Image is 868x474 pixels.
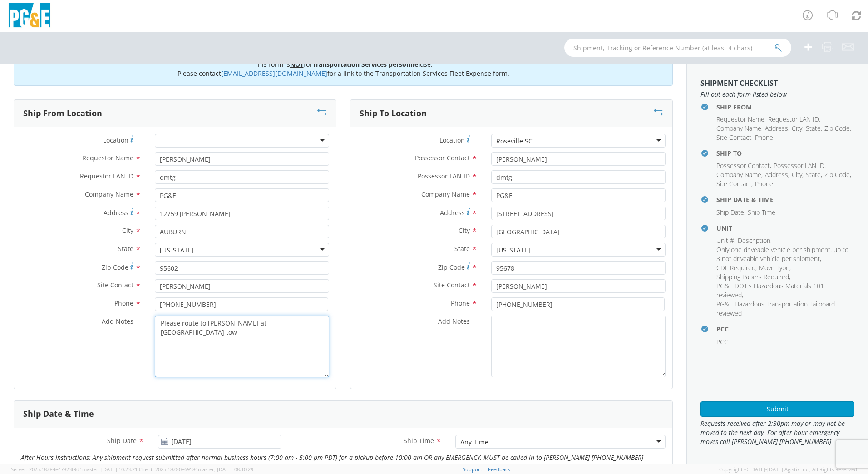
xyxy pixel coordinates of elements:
[755,133,773,142] span: Phone
[765,124,789,133] li: ,
[716,104,854,110] h4: Ship From
[198,466,253,473] span: master, [DATE] 08:10:29
[792,170,804,179] li: ,
[716,272,790,281] li: ,
[716,161,770,170] span: Possessor Contact
[768,115,819,123] span: Requestor LAN ID
[738,236,772,245] li: ,
[103,136,128,144] span: Location
[454,244,470,253] span: State
[21,453,643,471] i: After Hours Instructions: Any shipment request submitted after normal business hours (7:00 am - 5...
[716,263,757,272] li: ,
[716,115,764,123] span: Requestor Name
[564,39,791,57] input: Shipment, Tracking or Reference Number (at least 4 chars)
[415,153,470,162] span: Possessor Contact
[438,263,465,272] span: Zip Code
[716,272,789,281] span: Shipping Papers Required
[700,401,854,417] button: Submit
[716,133,753,142] li: ,
[768,115,820,124] li: ,
[792,124,802,133] span: City
[716,245,848,263] span: Only one driveable vehicle per shipment, up to 3 not driveable vehicle per shipment
[792,124,804,133] li: ,
[716,124,763,133] li: ,
[824,170,850,179] span: Zip Code
[463,466,482,473] a: Support
[774,161,826,170] li: ,
[716,236,735,245] li: ,
[440,208,465,217] span: Address
[716,179,751,188] span: Site Contact
[765,170,788,179] span: Address
[759,263,791,272] li: ,
[418,172,470,180] span: Possessor LAN ID
[104,208,128,217] span: Address
[738,236,770,245] span: Description
[716,300,835,317] span: PG&E Hazardous Transportation Tailboard reviewed
[97,281,133,289] span: Site Contact
[716,208,745,217] li: ,
[774,161,824,170] span: Possessor LAN ID
[23,410,94,419] h3: Ship Date & Time
[114,299,133,307] span: Phone
[824,170,851,179] li: ,
[160,246,194,255] div: [US_STATE]
[80,172,133,180] span: Requestor LAN ID
[806,170,821,179] span: State
[806,170,822,179] li: ,
[360,109,427,118] h3: Ship To Location
[765,124,788,133] span: Address
[496,137,533,146] div: Roseville SC
[85,190,133,198] span: Company Name
[11,466,138,473] span: Server: 2025.18.0-4e47823f9d1
[759,263,789,272] span: Move Type
[139,466,253,473] span: Client: 2025.18.0-0e69584
[806,124,822,133] li: ,
[716,115,766,124] li: ,
[716,225,854,232] h4: Unit
[434,281,470,289] span: Site Contact
[7,3,52,30] img: pge-logo-06675f144f4cfa6a6814.png
[102,263,128,272] span: Zip Code
[824,124,850,133] span: Zip Code
[716,245,852,263] li: ,
[459,226,470,235] span: City
[716,150,854,157] h4: Ship To
[23,109,102,118] h3: Ship From Location
[14,52,673,86] div: This form is for use. Please contact for a link to the Transportation Services Fleet Expense form.
[700,90,854,99] span: Fill out each form listed below
[122,226,133,235] span: City
[118,244,133,253] span: State
[716,326,854,332] h4: PCC
[716,281,824,299] span: PG&E DOT's Hazardous Materials 101 reviewed
[716,170,763,179] li: ,
[312,60,420,69] b: Transportation Services personnel
[748,208,775,217] span: Ship Time
[716,337,728,346] span: PCC
[716,161,771,170] li: ,
[716,281,852,300] li: ,
[102,317,133,326] span: Add Notes
[460,438,488,447] div: Any Time
[438,317,470,326] span: Add Notes
[107,436,137,445] span: Ship Date
[716,179,753,188] li: ,
[765,170,789,179] li: ,
[792,170,802,179] span: City
[716,236,734,245] span: Unit #
[221,69,327,78] a: [EMAIL_ADDRESS][DOMAIN_NAME]
[824,124,851,133] li: ,
[82,466,138,473] span: master, [DATE] 10:23:21
[404,436,434,445] span: Ship Time
[716,124,761,133] span: Company Name
[806,124,821,133] span: State
[439,136,465,144] span: Location
[716,133,751,142] span: Site Contact
[290,60,304,69] u: NOT
[716,170,761,179] span: Company Name
[488,466,510,473] a: Feedback
[719,466,857,473] span: Copyright © [DATE]-[DATE] Agistix Inc., All Rights Reserved
[716,263,755,272] span: CDL Required
[451,299,470,307] span: Phone
[82,153,133,162] span: Requestor Name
